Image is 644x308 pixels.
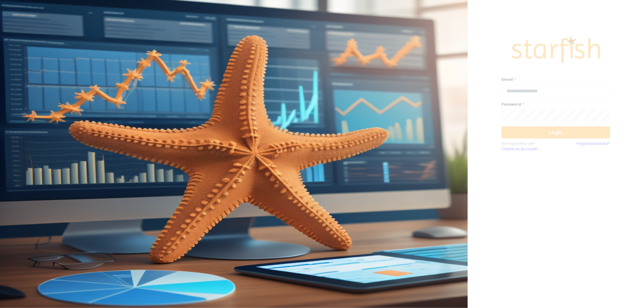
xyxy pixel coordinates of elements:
[501,126,610,138] button: Login
[577,141,610,152] a: Forgot password?
[501,141,556,146] p: Not registered yet?
[501,146,556,152] a: Create an Account!
[501,77,607,82] label: Email
[501,102,607,107] label: Password
[511,31,601,69] img: Logo.42cb71d561138c82c4ab.png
